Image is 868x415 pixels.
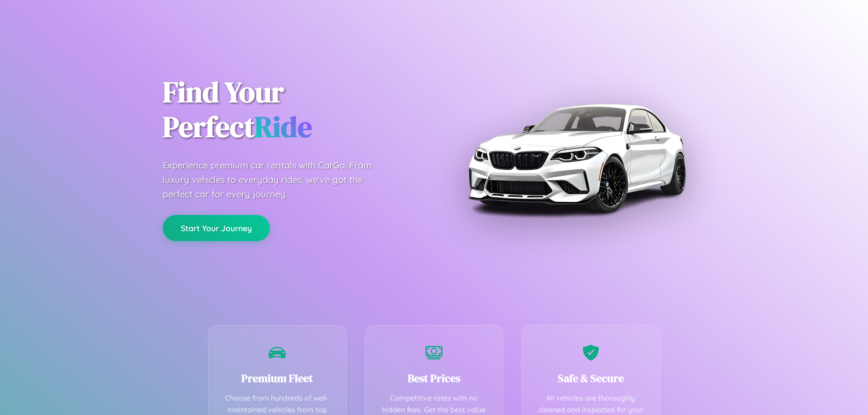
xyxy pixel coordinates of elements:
[163,75,420,145] h1: Find Your Perfect
[163,158,389,201] p: Experience premium car rentals with CarGo. From luxury vehicles to everyday rides, we've got the ...
[163,215,270,241] button: Start Your Journey
[379,371,490,386] h3: Best Prices
[535,371,646,386] h3: Safe & Secure
[463,45,689,271] img: Premium BMW car rental vehicle
[222,371,333,386] h3: Premium Fleet
[255,107,312,146] span: Ride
